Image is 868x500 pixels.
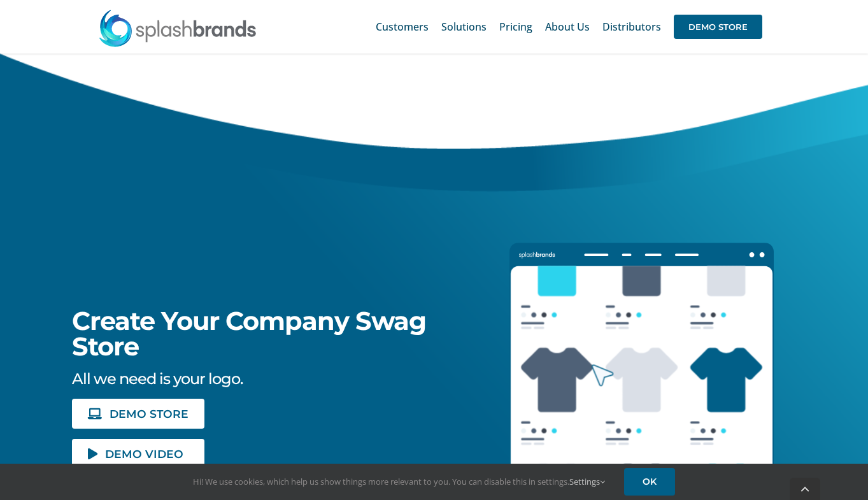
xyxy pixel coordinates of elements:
[105,448,183,459] span: DEMO VIDEO
[674,15,762,39] span: DEMO STORE
[376,22,429,32] span: Customers
[193,476,605,487] span: Hi! We use cookies, which help us show things more relevant to you. You can disable this in setti...
[602,22,661,32] span: Distributors
[499,22,532,32] span: Pricing
[72,369,243,388] span: All we need is your logo.
[499,6,532,47] a: Pricing
[441,22,487,32] span: Solutions
[674,6,762,47] a: DEMO STORE
[72,305,426,362] span: Create Your Company Swag Store
[602,6,661,47] a: Distributors
[110,408,189,419] span: DEMO STORE
[98,9,257,47] img: SplashBrands.com Logo
[72,399,204,429] a: DEMO STORE
[569,476,605,487] a: Settings
[545,22,590,32] span: About Us
[376,6,429,47] a: Customers
[624,468,675,496] a: OK
[376,6,762,47] nav: Main Menu Sticky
